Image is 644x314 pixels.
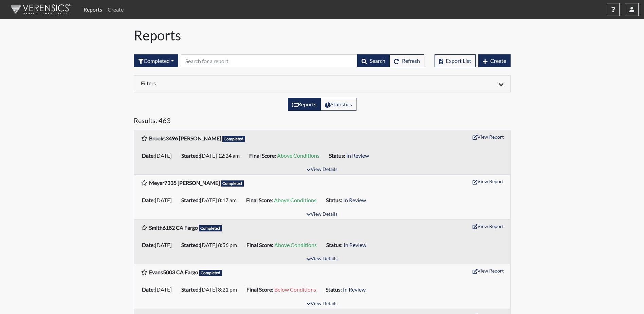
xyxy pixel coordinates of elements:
[329,152,345,159] b: Status:
[199,270,222,276] span: Completed
[303,210,341,219] button: View Details
[179,150,246,161] li: [DATE] 12:24 am
[105,3,126,16] a: Create
[179,240,244,250] li: [DATE] 8:56 pm
[274,286,316,293] span: Below Conditions
[326,197,342,203] b: Status:
[303,165,341,174] button: View Details
[277,152,319,159] span: Above Conditions
[470,176,507,187] button: View Report
[181,152,200,159] b: Started:
[344,242,366,248] span: In Review
[246,286,273,293] b: Final Score:
[181,242,200,248] b: Started:
[149,135,221,141] b: Brooks3496 [PERSON_NAME]
[141,80,317,86] h6: Filters
[179,284,244,295] li: [DATE] 8:21 pm
[274,242,317,248] span: Above Conditions
[81,3,105,16] a: Reports
[139,240,179,250] li: [DATE]
[134,116,511,127] h5: Results: 463
[149,269,198,275] b: Evans5003 CA Fargo
[470,132,507,142] button: View Report
[326,286,342,293] b: Status:
[320,98,356,111] label: View statistics about completed interviews
[142,286,155,293] b: Date:
[134,54,178,67] div: Filter by interview status
[446,57,471,64] span: Export List
[346,152,369,159] span: In Review
[249,152,276,159] b: Final Score:
[389,54,424,67] button: Refresh
[343,286,366,293] span: In Review
[142,197,155,203] b: Date:
[199,225,222,231] span: Completed
[357,54,390,67] button: Search
[134,54,178,67] button: Completed
[478,54,511,67] button: Create
[222,136,245,142] span: Completed
[181,54,357,67] input: Search by Registration ID, Interview Number, or Investigation Name.
[221,180,244,187] span: Completed
[142,242,155,248] b: Date:
[181,286,200,293] b: Started:
[370,57,385,64] span: Search
[139,195,179,206] li: [DATE]
[139,284,179,295] li: [DATE]
[303,299,341,309] button: View Details
[139,150,179,161] li: [DATE]
[274,197,316,203] span: Above Conditions
[470,265,507,276] button: View Report
[246,242,273,248] b: Final Score:
[134,27,511,43] h1: Reports
[303,255,341,264] button: View Details
[470,221,507,231] button: View Report
[402,57,420,64] span: Refresh
[181,197,200,203] b: Started:
[149,179,220,186] b: Meyer7335 [PERSON_NAME]
[149,224,198,231] b: Smith6182 CA Fargo
[490,57,506,64] span: Create
[179,195,243,206] li: [DATE] 8:17 am
[326,242,343,248] b: Status:
[246,197,273,203] b: Final Score:
[136,80,509,88] div: Click to expand/collapse filters
[343,197,366,203] span: In Review
[142,152,155,159] b: Date:
[435,54,476,67] button: Export List
[288,98,321,111] label: View the list of reports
